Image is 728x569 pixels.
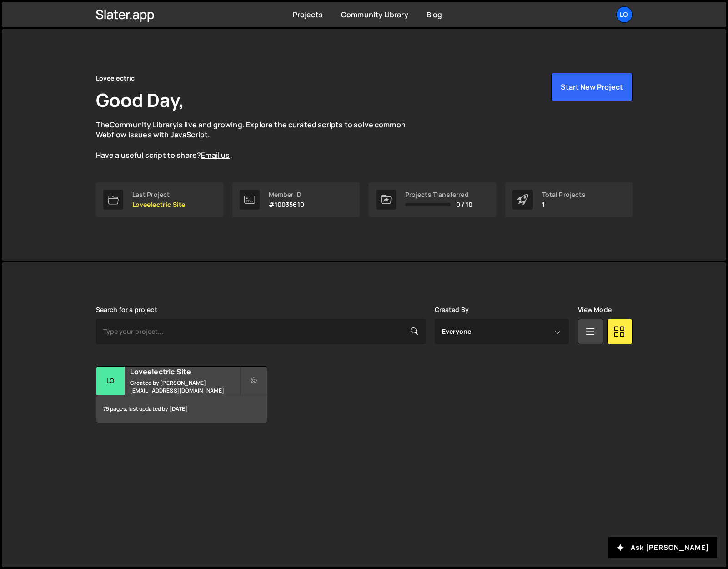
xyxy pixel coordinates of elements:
div: Projects Transferred [405,191,473,198]
a: Email us [201,150,230,160]
label: View Mode [578,306,612,313]
div: Loveelectric [96,73,135,84]
label: Search for a project [96,306,157,313]
p: Loveelectric Site [132,201,186,208]
div: Lo [96,367,125,395]
a: Projects [293,10,323,20]
a: Lo Loveelectric Site Created by [PERSON_NAME][EMAIL_ADDRESS][DOMAIN_NAME] 75 pages, last updated ... [96,366,267,423]
a: Community Library [341,10,408,20]
div: Total Projects [542,191,586,198]
h2: Loveelectric Site [130,367,240,377]
p: 1 [542,201,586,208]
a: Lo [616,6,633,23]
button: Ask [PERSON_NAME] [608,537,717,558]
small: Created by [PERSON_NAME][EMAIL_ADDRESS][DOMAIN_NAME] [130,379,240,394]
p: #10035610 [269,201,304,208]
h1: Good Day, [96,87,184,112]
a: Last Project Loveelectric Site [96,182,223,217]
div: Last Project [132,191,186,198]
div: Member ID [269,191,304,198]
div: 75 pages, last updated by [DATE] [96,395,267,423]
span: 0 / 10 [456,201,473,208]
button: Start New Project [551,73,633,101]
a: Blog [427,10,442,20]
p: The is live and growing. Explore the curated scripts to solve common Webflow issues with JavaScri... [96,120,423,161]
label: Created By [435,306,469,313]
a: Community Library [110,120,177,130]
input: Type your project... [96,319,426,344]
